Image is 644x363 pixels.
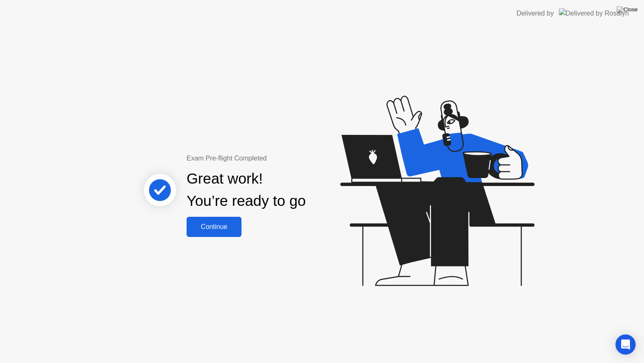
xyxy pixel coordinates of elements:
[187,168,306,212] div: Great work! You’re ready to go
[187,153,360,163] div: Exam Pre-flight Completed
[617,6,638,13] img: Close
[517,8,554,18] div: Delivered by
[189,223,239,231] div: Continue
[615,334,636,355] div: Open Intercom Messenger
[187,217,241,237] button: Continue
[559,8,629,18] img: Delivered by Rosalyn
